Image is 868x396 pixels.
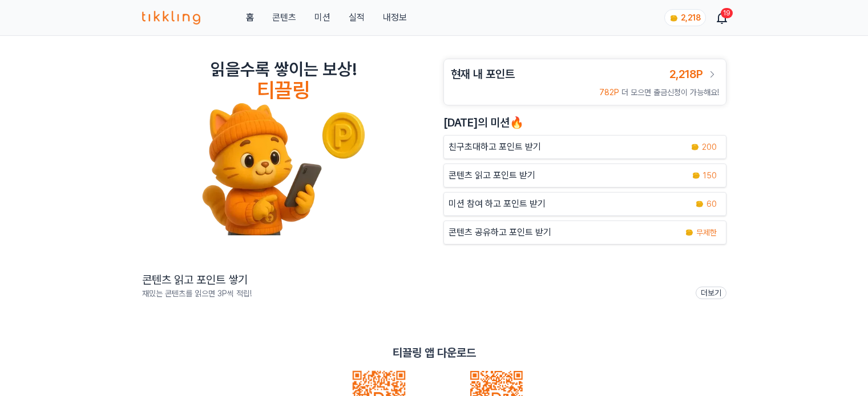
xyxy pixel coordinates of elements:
[696,227,717,238] span: 무제한
[692,171,701,180] img: coin
[703,170,717,181] span: 150
[451,66,515,82] h3: 현재 내 포인트
[142,11,201,25] img: 티끌링
[449,197,546,211] p: 미션 참여 하고 포인트 받기
[706,198,717,210] span: 60
[246,11,254,25] a: 홈
[443,164,726,187] a: 콘텐츠 읽고 포인트 받기 coin 150
[717,11,726,25] a: 19
[142,288,252,299] p: 재밌는 콘텐츠를 읽으면 3P씩 적립!
[669,67,703,81] span: 2,218P
[702,141,717,153] span: 200
[142,272,252,288] h2: 콘텐츠 읽고 포인트 쌓기
[201,102,366,235] img: tikkling_character
[685,228,694,237] img: coin
[211,59,357,79] h2: 읽을수록 쌓이는 보상!
[443,221,726,244] a: 콘텐츠 공유하고 포인트 받기 coin 무제한
[664,9,704,26] a: coin 2,218
[449,169,535,182] p: 콘텐츠 읽고 포인트 받기
[691,142,700,152] img: coin
[669,66,719,82] a: 2,218P
[443,192,726,216] button: 미션 참여 하고 포인트 받기 coin 60
[681,13,701,22] span: 2,218
[272,11,296,25] a: 콘텐츠
[721,8,733,18] div: 19
[443,135,726,159] button: 친구초대하고 포인트 받기 coin 200
[393,345,476,361] p: 티끌링 앱 다운로드
[669,14,679,23] img: coin
[695,199,704,209] img: coin
[449,226,551,239] p: 콘텐츠 공유하고 포인트 받기
[349,11,365,25] a: 실적
[314,11,330,25] button: 미션
[443,115,726,130] h2: [DATE]의 미션🔥
[449,140,541,154] p: 친구초대하고 포인트 받기
[257,79,310,102] h4: 티끌링
[599,88,619,97] span: 782P
[696,287,726,299] a: 더보기
[621,88,719,97] span: 더 모으면 출금신청이 가능해요!
[383,11,407,25] a: 내정보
